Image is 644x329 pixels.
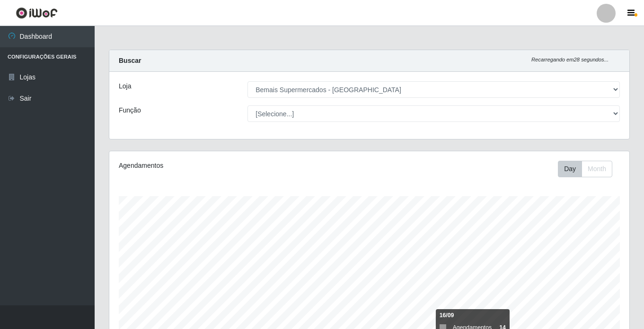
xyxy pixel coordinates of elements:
div: First group [558,161,612,177]
i: Recarregando em 28 segundos... [531,57,609,62]
strong: Buscar [119,57,141,64]
img: CoreUI Logo [16,7,58,19]
button: Month [582,161,612,177]
button: Day [558,161,582,177]
label: Função [119,105,141,115]
div: Agendamentos [119,161,319,171]
label: Loja [119,81,131,91]
div: Toolbar with button groups [558,161,620,177]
